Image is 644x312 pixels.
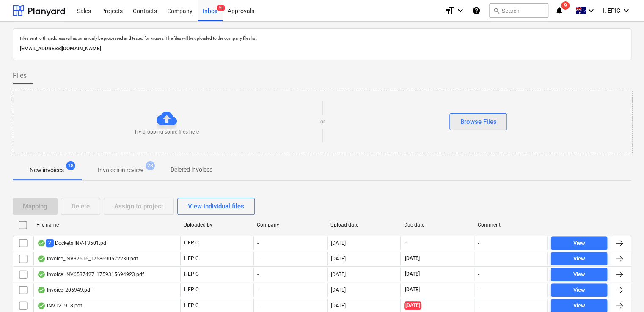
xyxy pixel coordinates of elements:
div: - [478,287,479,293]
p: New invoices [30,166,64,175]
p: Deleted invoices [171,165,212,174]
iframe: Chat Widget [602,271,644,312]
div: - [253,252,327,265]
span: search [493,7,500,14]
p: I. EPIC [184,302,199,309]
div: Try dropping some files hereorBrowse Files [13,91,632,153]
div: - [253,283,327,297]
div: Invoice_INV6537427_1759315694923.pdf [37,271,144,278]
div: Browse Files [460,116,496,127]
div: [DATE] [331,303,346,309]
div: [DATE] [331,271,346,277]
div: [DATE] [331,240,346,246]
p: Invoices in review [98,166,143,175]
i: keyboard_arrow_down [586,5,596,16]
div: - [478,240,479,246]
p: I. EPIC [184,255,199,262]
div: OCR finished [37,240,46,246]
div: - [253,236,327,250]
div: Uploaded by [183,222,250,228]
i: notifications [555,5,564,16]
i: format_size [445,5,455,16]
button: View [551,236,607,250]
span: Files [13,71,27,81]
p: or [320,118,325,126]
div: View [573,270,585,279]
button: Search [489,3,548,18]
i: keyboard_arrow_down [455,5,465,16]
div: Dockets INV-13501.pdf [37,239,108,247]
div: Invoice_206949.pdf [37,287,92,293]
span: 2 [46,239,54,247]
div: - [478,271,479,277]
div: - [253,268,327,281]
div: View individual files [188,201,244,212]
span: [DATE] [404,301,421,309]
div: INV121918.pdf [37,302,82,309]
p: Try dropping some files here [134,129,199,136]
div: Comment [477,222,544,228]
div: Upload date [330,222,397,228]
button: View [551,252,607,265]
div: View [573,238,585,248]
div: OCR finished [37,271,46,278]
button: View [551,283,607,297]
span: [DATE] [404,255,421,262]
div: Invoice_INV37616_1758690572230.pdf [37,255,138,262]
div: View [573,285,585,295]
div: File name [36,222,176,228]
span: 28 [146,161,155,170]
div: OCR finished [37,287,46,293]
div: View [573,254,585,264]
div: View [573,301,585,311]
button: Browse Files [449,113,507,130]
p: I. EPIC [184,239,199,246]
div: OCR finished [37,302,46,309]
div: OCR finished [37,255,46,262]
i: Knowledge base [472,5,481,16]
span: [DATE] [404,286,421,293]
span: I. EPIC [603,7,620,14]
div: Company [257,222,324,228]
div: [DATE] [331,256,346,262]
span: 18 [66,161,75,170]
div: Due date [404,222,471,228]
p: [EMAIL_ADDRESS][DOMAIN_NAME] [20,44,624,53]
p: Files sent to this address will automatically be processed and tested for viruses. The files will... [20,36,624,41]
span: 9+ [217,5,225,11]
span: [DATE] [404,271,421,278]
p: I. EPIC [184,286,199,293]
div: [DATE] [331,287,346,293]
button: View [551,268,607,281]
p: I. EPIC [184,271,199,278]
i: keyboard_arrow_down [621,5,631,16]
div: - [478,303,479,309]
button: View individual files [177,198,255,215]
span: - [404,239,407,246]
span: 9 [561,1,570,10]
div: - [478,256,479,262]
